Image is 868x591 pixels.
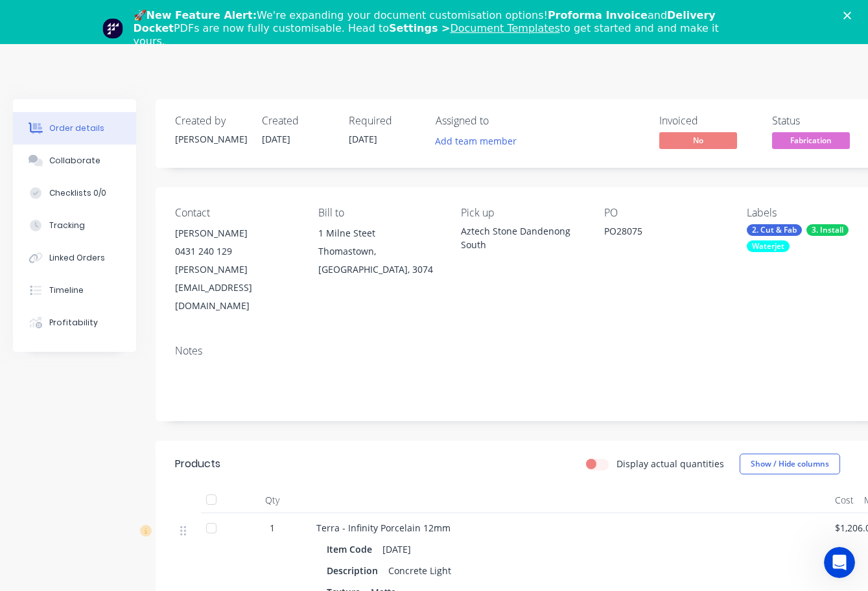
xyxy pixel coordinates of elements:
b: Proforma Invoice [548,9,648,21]
button: Profitability [13,307,136,339]
b: Delivery Docket [134,9,716,34]
button: Tracking [13,209,136,242]
div: Thomastown, [GEOGRAPHIC_DATA], 3074 [318,242,441,279]
button: Show / Hide columns [740,454,840,474]
button: Checklists 0/0 [13,177,136,209]
b: New Feature Alert: [147,9,257,21]
button: Add team member [428,132,524,150]
img: Profile image for Team [102,18,123,39]
div: Created [262,115,333,127]
div: Assigned to [436,115,565,127]
div: Order details [49,122,104,134]
div: 3. Install [806,224,849,236]
div: Waterjet [747,240,790,252]
div: [PERSON_NAME][EMAIL_ADDRESS][DOMAIN_NAME] [175,261,298,315]
b: Settings > [389,22,560,34]
div: Required [349,115,420,127]
span: [DATE] [349,133,377,145]
div: Tracking [49,220,85,231]
div: PO [604,207,727,219]
span: [DATE] [262,133,290,145]
div: Profitability [49,317,98,329]
div: Aztech Stone Dandenong South [461,224,583,251]
div: Checklists 0/0 [49,187,106,199]
iframe: Intercom live chat [824,547,855,578]
div: Created by [175,115,246,127]
button: Collaborate [13,145,136,177]
div: Timeline [49,284,84,296]
div: 2. Cut & Fab [747,224,802,236]
div: [PERSON_NAME] [175,224,298,242]
div: [PERSON_NAME]0431 240 129[PERSON_NAME][EMAIL_ADDRESS][DOMAIN_NAME] [175,224,298,315]
span: Terra - Infinity Porcelain 12mm [316,522,451,534]
div: PO28075 [604,224,727,242]
div: Products [175,456,220,472]
div: Cost [830,487,859,513]
span: Fabrication [772,132,850,148]
div: [PERSON_NAME] [175,132,246,146]
button: Add team member [436,132,524,150]
label: Display actual quantities [616,457,724,470]
div: Linked Orders [49,252,105,264]
div: Invoiced [659,115,757,127]
div: 🚀 We're expanding your document customisation options! and PDFs are now fully customisable. Head ... [134,9,745,48]
div: Concrete Light [383,561,456,580]
button: Order details [13,112,136,145]
div: Description [327,561,383,580]
div: 1 Milne Steet [318,224,441,242]
div: [DATE] [377,540,416,559]
span: 1 [270,521,275,535]
span: No [659,132,737,148]
div: Collaborate [49,155,100,167]
div: Qty [233,487,311,513]
button: Fabrication [772,132,850,152]
a: Document Templates [450,22,559,34]
div: 1 Milne SteetThomastown, [GEOGRAPHIC_DATA], 3074 [318,224,441,279]
button: Timeline [13,274,136,307]
div: Bill to [318,207,441,219]
div: Item Code [327,540,377,559]
button: Linked Orders [13,242,136,274]
div: 0431 240 129 [175,242,298,261]
div: Pick up [461,207,583,219]
div: Close [843,12,856,19]
div: Contact [175,207,298,219]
